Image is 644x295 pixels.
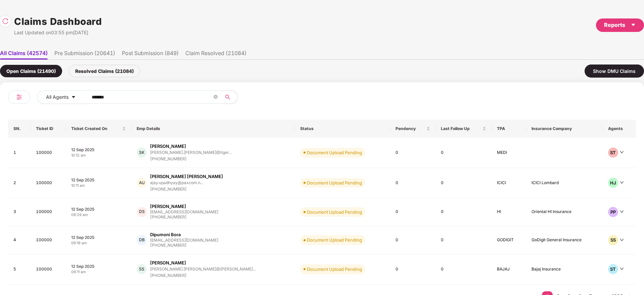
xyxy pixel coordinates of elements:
td: GODIGIT [492,226,526,254]
div: [PERSON_NAME].[PERSON_NAME]@tiger... [150,150,232,155]
div: [PHONE_NUMBER] [150,242,218,249]
div: 12 Sep 2025 [71,147,126,153]
td: 1 [8,138,31,168]
td: Oriental HI Insurance [526,198,603,226]
div: Last Updated on 03:55 pm[DATE] [14,29,102,36]
td: 0 [435,226,492,254]
div: [PERSON_NAME].[PERSON_NAME]@[PERSON_NAME]... [150,267,256,271]
th: Status [295,120,390,138]
div: 12 Sep 2025 [71,235,126,240]
div: Reports [604,21,636,29]
th: Emp Details [131,120,295,138]
img: svg+xml;base64,PHN2ZyBpZD0iUmVsb2FkLTMyeDMyIiB4bWxucz0iaHR0cDovL3d3dy53My5vcmcvMjAwMC9zdmciIHdpZH... [2,18,9,25]
div: AU [137,178,147,188]
div: Dipumoni Bora [150,231,181,238]
td: 0 [435,254,492,285]
div: [PHONE_NUMBER] [150,214,218,220]
div: [PERSON_NAME] [150,143,186,150]
td: 2 [8,168,31,198]
div: 09:29 am [71,212,126,218]
td: HI [492,198,526,226]
div: Show DMU Claims [585,65,644,78]
th: Pendency [390,120,435,138]
td: 0 [390,226,435,254]
div: 09:11 am [71,269,126,275]
th: Ticket Created On [66,120,131,138]
div: [PERSON_NAME] [PERSON_NAME] [150,173,223,180]
div: ST [608,147,618,158]
div: [EMAIL_ADDRESS][DOMAIN_NAME] [150,238,218,242]
th: SN. [8,120,31,138]
span: down [620,150,624,154]
div: [PERSON_NAME] [150,203,186,210]
td: MEDI [492,138,526,168]
h1: Claims Dashboard [14,14,102,29]
span: All Agents [46,93,68,101]
span: close-circle [214,95,218,99]
span: caret-down [631,22,636,28]
span: Ticket Created On [71,126,121,131]
span: caret-down [71,95,76,100]
td: 0 [435,138,492,168]
th: Ticket ID [31,120,66,138]
td: 100000 [31,168,66,198]
div: [PERSON_NAME] [150,260,186,266]
th: Agents [603,120,636,138]
div: HJ [608,178,618,188]
td: 0 [390,198,435,226]
div: Resolved Claims (21084) [69,65,140,77]
div: Document Upload Pending [307,266,362,272]
div: [PHONE_NUMBER] [150,272,256,279]
div: 09:19 am [71,240,126,246]
td: 4 [8,226,31,254]
div: 12 Sep 2025 [71,206,126,212]
div: [PHONE_NUMBER] [150,186,223,193]
th: Insurance Company [526,120,603,138]
img: svg+xml;base64,PHN2ZyB4bWxucz0iaHR0cDovL3d3dy53My5vcmcvMjAwMC9zdmciIHdpZHRoPSIyNCIgaGVpZ2h0PSIyNC... [15,93,23,101]
span: down [620,180,624,184]
div: Document Upload Pending [307,179,362,186]
div: 12 Sep 2025 [71,263,126,269]
div: SS [608,235,618,245]
span: close-circle [214,94,218,100]
div: ST [608,264,618,274]
td: 0 [390,138,435,168]
span: Pendency [396,126,425,131]
li: Post Submission (849) [122,50,179,59]
span: search [221,94,234,100]
td: Bajaj Insurance [526,254,603,285]
td: 0 [390,168,435,198]
span: down [620,267,624,271]
div: [EMAIL_ADDRESS][DOMAIN_NAME] [150,210,218,214]
td: 5 [8,254,31,285]
td: 0 [390,254,435,285]
th: TPA [492,120,526,138]
td: GoDigit General Insurance [526,226,603,254]
button: search [221,90,238,104]
td: 100000 [31,138,66,168]
td: ICICI Lombard [526,168,603,198]
td: 100000 [31,254,66,285]
td: 3 [8,198,31,226]
span: down [620,210,624,214]
th: Last Follow Up [435,120,492,138]
div: 10:12 am [71,153,126,158]
div: DS [137,207,147,217]
div: Document Upload Pending [307,237,362,243]
td: 100000 [31,198,66,226]
li: Claim Resolved (21084) [185,50,246,59]
td: BAJAJ [492,254,526,285]
div: 10:11 am [71,183,126,188]
div: 12 Sep 2025 [71,177,126,183]
span: Last Follow Up [441,126,481,131]
div: PP [608,207,618,217]
div: SK [137,147,147,158]
td: ICICI [492,168,526,198]
div: Document Upload Pending [307,149,362,156]
li: Pre Submission (20641) [54,50,115,59]
div: DB [137,235,147,245]
button: All Agentscaret-down [37,90,90,104]
div: Document Upload Pending [307,209,362,215]
td: 0 [435,198,492,226]
td: 100000 [31,226,66,254]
